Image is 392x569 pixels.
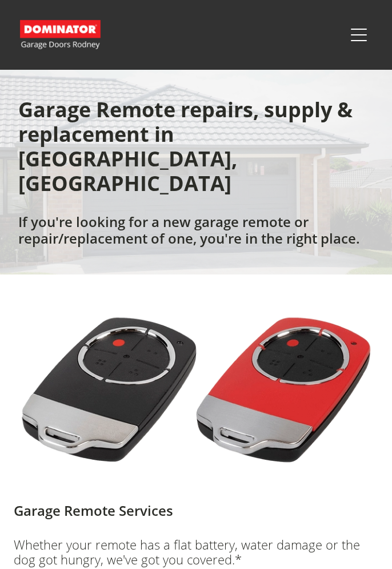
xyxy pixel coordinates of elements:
h2: Garage Remote Services [14,503,378,519]
button: Menu Button [345,21,373,49]
a: Garage Door and Secure Access Solutions homepage [19,19,304,50]
h2: If you're looking for a new garage remote or repair/replacement of one, you're in the right place. [18,214,374,247]
h3: Whether your remote has a flat battery, water damage or the dog got hungry, we've got you covered.* [14,538,378,568]
h1: Garage Remote repairs, supply & replacement in [GEOGRAPHIC_DATA], [GEOGRAPHIC_DATA] [18,97,374,196]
